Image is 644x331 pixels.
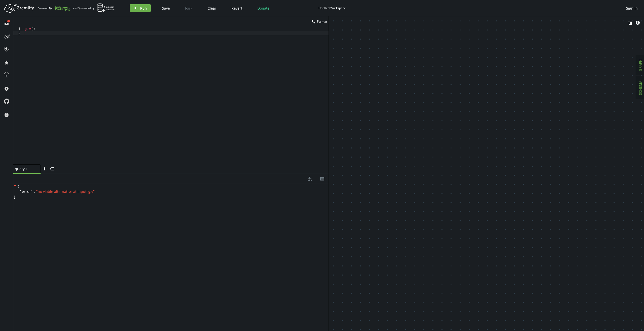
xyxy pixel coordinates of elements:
button: Donate [254,4,273,12]
button: Clear [204,4,220,12]
span: Run [140,6,147,11]
button: Format [310,16,329,27]
span: SCHEMA [638,81,643,95]
div: 1 [13,27,24,31]
span: query 1 [15,167,35,171]
span: " [20,189,22,194]
div: and Sponsored by [73,3,115,13]
span: { [18,184,19,189]
span: Fork [185,6,192,11]
div: Powered By [38,4,70,13]
span: } [13,195,15,199]
div: Untitled Workspace [318,6,346,10]
button: Run [130,4,151,12]
span: Format [317,19,327,24]
span: Save [162,6,170,11]
span: Revert [231,6,242,11]
button: Revert [228,4,246,12]
img: AWS Neptune [97,3,115,12]
span: Sign In [626,6,638,11]
button: Fork [181,4,196,12]
span: Donate [257,6,269,11]
span: " [31,189,33,194]
span: : [34,189,35,194]
button: Save [158,4,174,12]
div: 2 [13,31,24,35]
span: " no viable alternative at input 'g.v' " [36,189,95,194]
button: Sign In [624,4,640,12]
span: GRAPH [638,59,643,71]
span: Clear [208,6,216,11]
span: error [22,189,31,194]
